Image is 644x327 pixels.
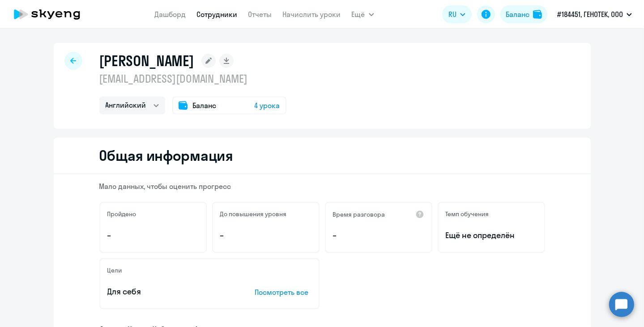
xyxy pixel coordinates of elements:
p: – [333,230,424,241]
p: #184451, ГЕНОТЕК, ООО [557,9,623,20]
button: RU [442,5,472,23]
h5: Пройдено [107,210,136,218]
a: Отчеты [248,10,272,19]
span: RU [448,9,456,20]
a: Начислить уроки [283,10,341,19]
h5: До повышения уровня [220,210,287,218]
span: Баланс [193,100,217,111]
button: Балансbalance [500,5,547,23]
span: 4 урока [255,100,280,111]
h2: Общая информация [99,147,233,164]
span: Ещё [352,9,365,20]
p: – [220,230,311,241]
button: Ещё [352,5,374,23]
h5: Темп обучения [446,210,489,218]
span: Ещё не определён [446,230,537,241]
button: #184451, ГЕНОТЕК, ООО [553,4,636,25]
p: Мало данных, чтобы оценить прогресс [99,181,545,191]
p: Для себя [107,286,227,298]
h1: [PERSON_NAME] [99,52,194,70]
p: – [107,230,199,241]
p: Посмотреть все [255,287,311,298]
p: [EMAIL_ADDRESS][DOMAIN_NAME] [99,71,286,86]
h5: Цели [107,266,122,274]
a: Сотрудники [197,10,238,19]
a: Дашборд [155,10,186,19]
div: Баланс [506,9,529,20]
img: balance [533,10,542,19]
h5: Время разговора [333,210,385,218]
